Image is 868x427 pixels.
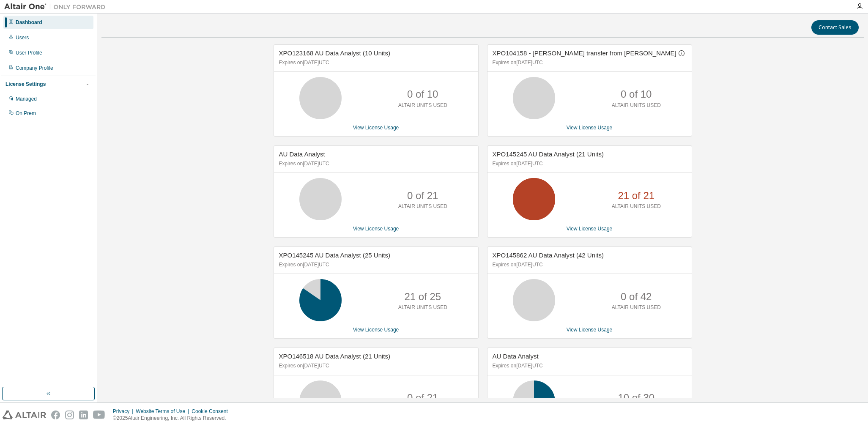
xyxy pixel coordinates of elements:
p: Expires on [DATE] UTC [279,59,471,66]
p: ALTAIR UNITS USED [398,102,447,109]
img: facebook.svg [51,411,60,419]
span: AU Data Analyst [279,151,325,158]
a: View License Usage [567,226,613,232]
span: XPO123168 AU Data Analyst (10 Units) [279,49,390,57]
p: 0 of 42 [621,290,652,304]
p: Expires on [DATE] UTC [493,160,685,167]
label: XPO104158 - [PERSON_NAME] transfer from [PERSON_NAME] [493,49,678,57]
p: Expires on [DATE] UTC [493,362,685,370]
p: Expires on [DATE] UTC [279,261,471,268]
p: ALTAIR UNITS USED [398,304,447,311]
p: © 2025 Altair Engineering, Inc. All Rights Reserved. [113,415,233,422]
p: 0 of 10 [407,87,438,101]
div: Managed [16,96,37,102]
div: Company Profile [16,65,53,71]
a: View License Usage [353,226,399,232]
span: XPO145245 AU Data Analyst (21 Units) [493,151,604,158]
div: Website Terms of Use [136,408,192,415]
p: ALTAIR UNITS USED [398,203,447,210]
p: 0 of 21 [407,189,438,203]
span: AU Data Analyst [493,353,539,360]
div: User Profile [16,49,42,56]
button: Contact Sales [811,20,859,35]
span: XPO145245 AU Data Analyst (25 Units) [279,252,390,259]
button: information [678,50,685,57]
span: XPO145862 AU Data Analyst (42 Units) [493,252,604,259]
img: instagram.svg [65,411,74,419]
div: Dashboard [16,19,42,26]
p: Expires on [DATE] UTC [493,59,685,66]
p: 21 of 25 [404,290,441,304]
span: XPO146518 AU Data Analyst (21 Units) [279,353,390,360]
a: View License Usage [353,125,399,131]
p: 10 of 30 [618,391,654,405]
p: ALTAIR UNITS USED [612,203,661,210]
img: Altair One [4,3,110,11]
img: linkedin.svg [79,411,88,419]
div: Users [16,34,29,41]
img: altair_logo.svg [3,411,46,419]
div: On Prem [16,110,36,117]
div: License Settings [5,81,46,88]
p: ALTAIR UNITS USED [612,304,661,311]
p: Expires on [DATE] UTC [279,160,471,167]
p: 0 of 21 [407,391,438,405]
p: Expires on [DATE] UTC [493,261,685,268]
p: ALTAIR UNITS USED [612,102,661,109]
div: Cookie Consent [192,408,233,415]
a: View License Usage [567,327,613,333]
p: Expires on [DATE] UTC [279,362,471,370]
img: youtube.svg [93,411,105,419]
a: View License Usage [567,125,613,131]
a: View License Usage [353,327,399,333]
div: Privacy [113,408,136,415]
p: 21 of 21 [618,189,654,203]
p: 0 of 10 [621,87,652,101]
